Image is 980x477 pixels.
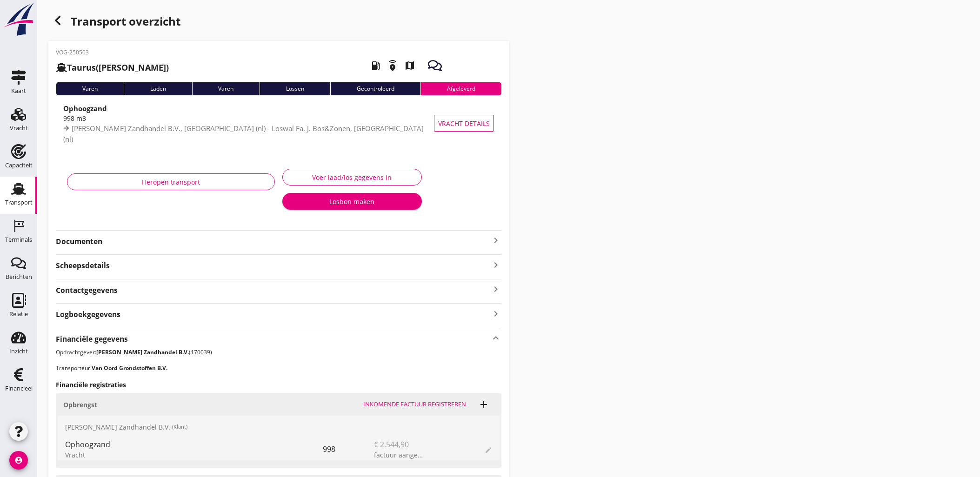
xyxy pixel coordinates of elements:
i: map [397,53,423,79]
button: Heropen transport [67,173,275,190]
div: Transport [5,199,33,205]
div: Laden [124,82,192,95]
div: Heropen transport [75,177,267,187]
div: Terminals [5,237,32,243]
div: Kaart [11,88,26,94]
div: Voer laad/los gegevens in [290,172,414,182]
div: Inzicht [9,348,28,354]
strong: Opbrengst [63,400,97,409]
i: emergency_share [380,53,406,79]
h2: ([PERSON_NAME]) [56,61,169,74]
div: Afgeleverd [420,82,501,95]
strong: Contactgegevens [56,285,118,296]
div: Lossen [260,82,330,95]
strong: Documenten [56,236,490,247]
i: keyboard_arrow_right [490,258,501,271]
i: add [478,399,489,410]
button: Losbon maken [282,193,422,210]
button: Inkomende factuur registreren [360,398,470,411]
div: Inkomende factuur registreren [363,400,466,409]
div: 998 m3 [63,113,434,123]
div: Vracht [65,450,323,460]
div: Capaciteit [5,162,33,168]
button: Vracht details [434,115,494,132]
h3: Financiële registraties [56,380,501,390]
div: Gecontroleerd [330,82,420,95]
img: logo-small.a267ee39.svg [2,2,35,37]
div: Ophoogzand [65,439,323,450]
strong: Financiële gegevens [56,334,128,344]
strong: Scheepsdetails [56,260,110,271]
span: [PERSON_NAME] Zandhandel B.V., [GEOGRAPHIC_DATA] (nl) - Loswal Fa. J. Bos&Zonen, [GEOGRAPHIC_DATA... [63,124,424,144]
span: Vracht details [438,119,490,128]
div: [PERSON_NAME] Zandhandel B.V. [58,416,500,438]
p: Opdrachtgever: (170039) [56,348,501,357]
i: account_circle [9,451,28,470]
div: Varen [56,82,124,95]
div: 998 [323,438,374,460]
i: keyboard_arrow_right [490,235,501,246]
div: Losbon maken [290,197,414,206]
p: Transporteur: [56,364,501,372]
div: Financieel [5,385,33,391]
div: factuur aangemaakt [374,450,425,460]
i: local_gas_station [363,53,389,79]
i: keyboard_arrow_right [490,283,501,296]
strong: Logboekgegevens [56,309,120,320]
button: Voer laad/los gegevens in [282,169,422,185]
strong: [PERSON_NAME] Zandhandel B.V. [96,348,189,356]
div: Relatie [9,311,28,317]
a: Ophoogzand998 m3[PERSON_NAME] Zandhandel B.V., [GEOGRAPHIC_DATA] (nl) - Loswal Fa. J. Bos&Zonen, ... [56,103,501,144]
div: Varen [192,82,260,95]
i: keyboard_arrow_right [490,307,501,320]
div: Berichten [6,274,32,280]
span: € 2.544,90 [374,439,409,450]
strong: Ophoogzand [63,104,107,113]
p: VOG-250503 [56,48,169,57]
strong: Taurus [67,62,96,73]
div: Transport overzicht [48,11,509,33]
strong: Van Oord Grondstoffen B.V. [92,364,167,372]
i: keyboard_arrow_up [490,332,501,344]
div: Vracht [10,125,28,131]
small: (Klant) [172,423,187,431]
